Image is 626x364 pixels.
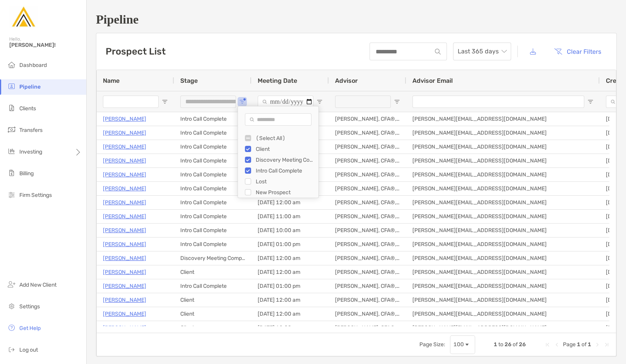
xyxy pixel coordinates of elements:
div: [PERSON_NAME][EMAIL_ADDRESS][DOMAIN_NAME] [406,140,600,154]
div: Last Page [604,342,610,348]
div: [PERSON_NAME][EMAIL_ADDRESS][DOMAIN_NAME] [406,154,600,167]
img: add_new_client icon [7,280,16,289]
div: Page Size: [419,341,445,348]
div: [PERSON_NAME][EMAIL_ADDRESS][DOMAIN_NAME] [406,279,600,293]
span: Page [563,341,576,348]
input: Name Filter Input [103,96,159,108]
span: 1 [588,341,591,348]
div: [PERSON_NAME][EMAIL_ADDRESS][DOMAIN_NAME] [406,251,600,265]
span: Log out [19,347,38,353]
h3: Prospect List [106,46,166,57]
span: [PERSON_NAME]! [9,42,82,48]
a: [PERSON_NAME] [103,295,146,305]
img: investing icon [7,147,16,156]
div: [DATE] 11:00 am [251,210,329,223]
div: [PERSON_NAME][EMAIL_ADDRESS][DOMAIN_NAME] [406,168,600,181]
p: [PERSON_NAME] [103,239,146,249]
div: [PERSON_NAME][EMAIL_ADDRESS][DOMAIN_NAME] [406,210,600,223]
span: Meeting Date [258,77,297,84]
div: Intro Call Complete [174,126,251,140]
div: [PERSON_NAME], CFA®, CEPA® [329,307,406,321]
h1: Pipeline [96,12,617,27]
div: Discovery Meeting Complete [256,157,314,163]
a: [PERSON_NAME] [103,267,146,277]
span: of [513,341,518,348]
span: to [498,341,503,348]
span: 1 [494,341,497,348]
div: [DATE] 12:00 am [251,265,329,279]
div: [PERSON_NAME], CFA®, CEPA® [329,140,406,154]
img: clients icon [7,103,16,113]
div: Intro Call Complete [256,167,314,174]
input: Advisor Email Filter Input [412,96,584,108]
div: [PERSON_NAME], CFA®, CEPA® [329,251,406,265]
p: [PERSON_NAME] [103,128,146,138]
span: Name [103,77,120,84]
img: pipeline icon [7,82,16,91]
div: [PERSON_NAME][EMAIL_ADDRESS][DOMAIN_NAME] [406,182,600,195]
img: dashboard icon [7,60,16,69]
div: Intro Call Complete [174,168,251,181]
img: logout icon [7,345,16,354]
img: settings icon [7,301,16,311]
span: Stage [180,77,198,84]
div: [DATE] 12:00 am [251,307,329,321]
span: Dashboard [19,62,47,68]
div: (Select All) [256,135,314,142]
div: [PERSON_NAME][EMAIL_ADDRESS][DOMAIN_NAME] [406,321,600,335]
div: [PERSON_NAME][EMAIL_ADDRESS][DOMAIN_NAME] [406,307,600,321]
div: Page Size [450,335,475,354]
a: [PERSON_NAME] [103,114,146,124]
span: 26 [505,341,511,348]
div: Discovery Meeting Complete [174,251,251,265]
span: Get Help [19,325,41,332]
button: Clear Filters [548,43,607,60]
div: Intro Call Complete [174,279,251,293]
a: [PERSON_NAME] [103,281,146,291]
div: Intro Call Complete [174,140,251,154]
div: Intro Call Complete [174,182,251,195]
span: 26 [519,341,526,348]
div: [DATE] 01:00 pm [251,279,329,293]
button: Open Filter Menu [394,99,400,105]
span: Last 365 days [458,43,506,60]
div: Filter List [238,133,318,208]
div: [PERSON_NAME], CFA®, CEPA® [329,224,406,237]
a: [PERSON_NAME] [103,323,146,333]
span: Firm Settings [19,192,52,198]
a: [PERSON_NAME] [103,198,146,207]
p: [PERSON_NAME] [103,142,146,152]
img: transfers icon [7,125,16,134]
div: Intro Call Complete [174,238,251,251]
span: Billing [19,170,34,177]
div: [PERSON_NAME], CFA®, CEPA® [329,112,406,126]
div: [PERSON_NAME], CFA®, CEPA® [329,321,406,335]
p: [PERSON_NAME] [103,156,146,166]
div: Intro Call Complete [174,196,251,209]
div: [PERSON_NAME][EMAIL_ADDRESS][DOMAIN_NAME] [406,126,600,140]
div: New Prospect [256,189,314,196]
span: Investing [19,149,42,155]
button: Open Filter Menu [587,99,594,105]
p: [PERSON_NAME] [103,170,146,179]
div: Column Filter [238,106,319,198]
div: Intro Call Complete [174,210,251,223]
div: [PERSON_NAME], CFA®, CEPA® [329,168,406,181]
img: input icon [435,49,441,55]
a: [PERSON_NAME] [103,309,146,319]
div: [PERSON_NAME], CFA®, CEPA® [329,126,406,140]
a: [PERSON_NAME] [103,226,146,235]
img: billing icon [7,168,16,178]
span: Clients [19,105,36,112]
button: Open Filter Menu [162,99,168,105]
a: [PERSON_NAME] [103,253,146,263]
div: [PERSON_NAME][EMAIL_ADDRESS][DOMAIN_NAME] [406,196,600,209]
div: First Page [544,342,551,348]
div: [PERSON_NAME], CFA®, CEPA® [329,154,406,167]
span: Settings [19,303,40,310]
